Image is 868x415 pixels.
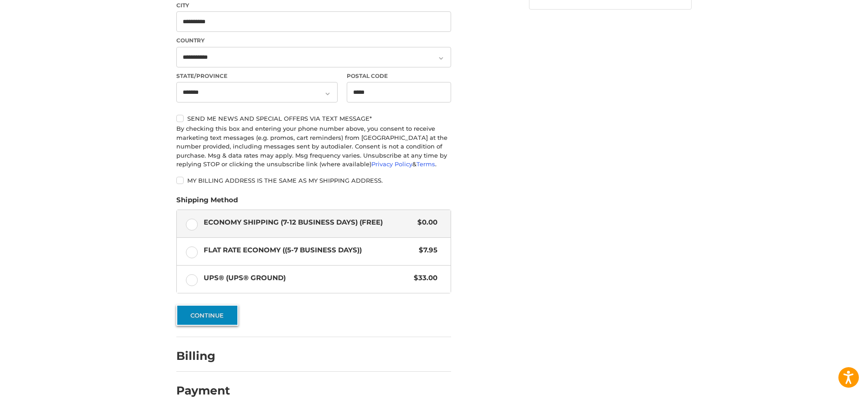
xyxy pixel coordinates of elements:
h2: Payment [176,384,230,398]
legend: Shipping Method [176,195,238,210]
label: Country [176,36,451,45]
span: $7.95 [414,245,437,256]
label: My billing address is the same as my shipping address. [176,177,451,184]
label: State/Province [176,72,338,80]
div: By checking this box and entering your phone number above, you consent to receive marketing text ... [176,124,451,169]
a: Privacy Policy [371,160,412,168]
h2: Billing [176,349,230,363]
label: Postal Code [347,72,452,80]
span: $0.00 [413,217,437,228]
span: $33.00 [409,273,437,283]
span: Economy Shipping (7-12 Business Days) (Free) [204,217,413,228]
span: Flat Rate Economy ((5-7 Business Days)) [204,245,415,256]
label: Send me news and special offers via text message* [176,115,451,122]
span: UPS® (UPS® Ground) [204,273,410,283]
a: Terms [416,160,435,168]
label: City [176,1,451,10]
button: Continue [176,305,238,326]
